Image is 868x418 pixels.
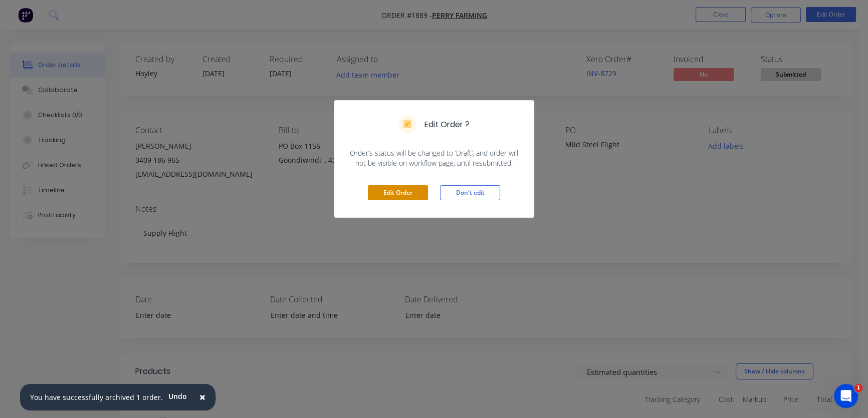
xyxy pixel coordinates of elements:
button: Edit Order [368,185,428,200]
button: Undo [163,389,192,404]
h5: Edit Order ? [424,119,470,131]
button: Close [189,385,215,409]
span: × [199,390,205,404]
span: 1 [854,384,862,392]
iframe: Intercom live chat [834,384,858,408]
div: You have successfully archived 1 order. [30,392,163,402]
button: Don't edit [440,185,500,200]
span: Order’s status will be changed to ‘Draft’, and order will not be visible on workflow page, until ... [346,148,522,168]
